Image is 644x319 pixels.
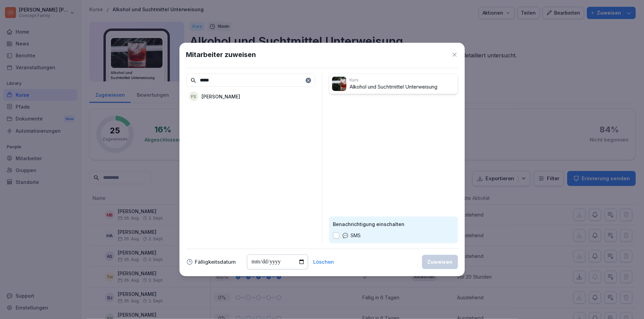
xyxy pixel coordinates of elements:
[350,77,455,83] p: Kurs
[333,221,454,228] p: Benachrichtigung einschalten
[350,83,455,91] p: Alkohol und Suchtmittel Unterweisung
[351,232,361,239] p: SMS
[422,255,458,269] button: Zuweisen
[189,92,198,101] div: FS
[195,260,236,264] p: Fälligkeitsdatum
[428,258,453,266] div: Zuweisen
[314,260,334,264] button: Löschen
[186,50,256,60] h1: Mitarbeiter zuweisen
[202,93,241,100] p: [PERSON_NAME]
